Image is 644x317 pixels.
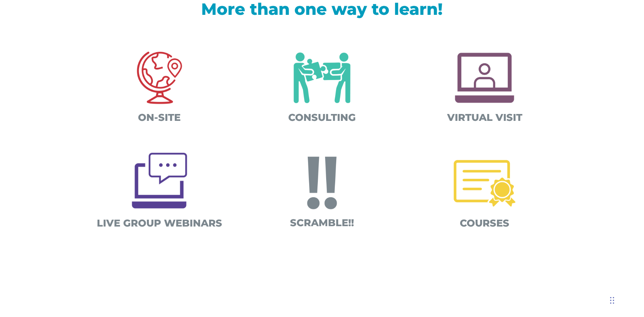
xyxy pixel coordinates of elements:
span: SCRAMBLE!! [290,217,354,229]
span: VIRTUAL VISIT [447,111,522,123]
span: CONSULTING [288,111,356,123]
span: ON-SITE [138,111,181,123]
h1: More than one way to learn! [91,1,553,21]
img: Certifications [447,145,522,221]
img: On-site [122,40,197,116]
span: COURSES [460,217,509,229]
img: Consulting [284,40,360,116]
div: Drag [610,289,614,311]
iframe: Chat Widget [608,282,644,317]
span: LIVE GROUP WEBINARS [97,217,222,229]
